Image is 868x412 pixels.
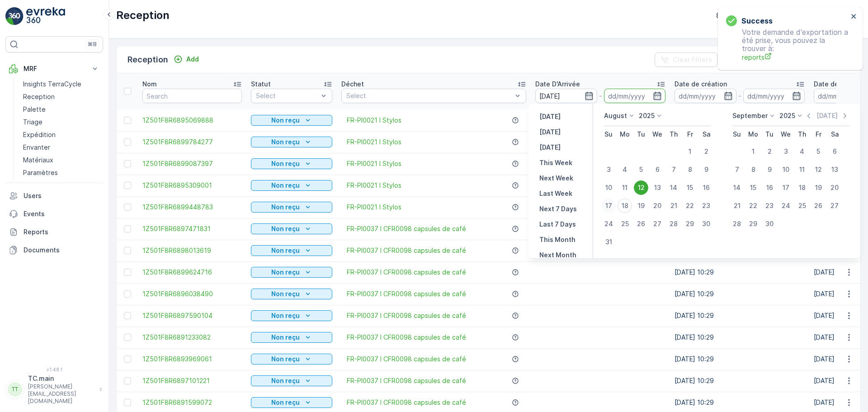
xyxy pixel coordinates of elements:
p: This Week [539,158,572,167]
a: 1Z501F8R6895069888 [142,116,242,125]
div: 28 [666,217,681,231]
div: 29 [746,217,760,231]
p: Events [24,209,99,218]
div: 16 [762,180,777,195]
button: Non reçu [251,202,332,213]
div: 6 [827,144,842,159]
button: Add [170,54,203,65]
a: FR-PI0037 I CFR0098 capsules de café [347,268,466,277]
p: This Month [539,235,576,244]
th: Thursday [794,126,810,142]
div: 19 [811,180,826,195]
div: 7 [730,162,744,177]
span: 1Z501F8R6891599072 [142,398,242,407]
div: 21 [730,199,744,213]
div: Toggle Row Selected [124,225,131,232]
div: Toggle Row Selected [124,247,131,254]
div: 23 [699,199,713,213]
button: Next Month [536,250,580,260]
th: Monday [745,126,761,142]
th: Wednesday [778,126,794,142]
p: Date D'Arrivée [535,80,580,89]
button: close [851,13,857,21]
a: FR-PI0021 I Stylos [347,137,401,147]
div: 14 [666,180,681,195]
div: 29 [683,217,697,231]
p: Non reçu [271,268,300,277]
p: Paramètres [23,168,58,177]
p: ⌘B [88,41,97,48]
p: Envanter [23,143,50,152]
div: 15 [683,180,697,195]
span: FR-PI0037 I CFR0098 capsules de café [347,355,466,364]
p: Insights TerraCycle [23,80,81,89]
div: 19 [634,199,648,213]
div: Toggle Row Selected [124,355,131,363]
input: dd/mm/yyyy [604,89,666,103]
button: Non reçu [251,180,332,191]
img: logo [5,7,24,25]
td: [DATE] 10:29 [670,370,809,392]
p: August [604,111,627,120]
th: Saturday [698,126,714,142]
a: FR-PI0037 I CFR0098 capsules de café [347,289,466,298]
div: 3 [601,162,616,177]
a: FR-PI0037 I CFR0098 capsules de café [347,246,466,255]
div: 16 [699,180,713,195]
button: Non reçu [251,137,332,147]
p: Non reçu [271,137,300,147]
div: Toggle Row Selected [124,377,131,384]
a: 1Z501F8R6899087397 [142,159,242,168]
p: Non reçu [271,333,300,342]
a: Palette [19,103,103,116]
button: Tomorrow [536,142,564,153]
p: - [738,90,741,101]
a: Users [5,187,103,205]
a: 1Z501F8R6897471831 [142,224,242,233]
div: 23 [762,199,777,213]
a: FR-PI0021 I Stylos [347,203,401,212]
div: 30 [762,217,777,231]
a: FR-PI0037 I CFR0098 capsules de café [347,376,466,385]
div: Toggle Row Selected [124,117,131,124]
div: Toggle Row Selected [124,160,131,167]
a: 1Z501F8R6897101221 [142,376,242,385]
div: 3 [778,144,793,159]
p: Reception [23,92,55,101]
a: 1Z501F8R6891233082 [142,333,242,342]
div: 18 [618,199,632,213]
button: Non reçu [251,332,332,343]
div: 27 [827,199,842,213]
div: 9 [699,162,713,177]
input: dd/mm/yyyy [675,89,736,103]
span: FR-PI0037 I CFR0098 capsules de café [347,224,466,233]
div: Toggle Row Selected [124,269,131,276]
p: [PERSON_NAME][EMAIL_ADDRESS][DOMAIN_NAME] [28,383,95,405]
span: 1Z501F8R6899784277 [142,137,242,147]
span: v 1.48.1 [5,367,103,372]
div: Toggle Row Selected [124,399,131,406]
span: reports [742,52,848,62]
td: [DATE] 10:29 [670,283,809,305]
th: Sunday [600,126,617,142]
div: 5 [811,144,826,159]
p: Statut [251,80,271,89]
div: 28 [730,217,744,231]
div: 12 [811,162,826,177]
button: Last Week [536,188,576,199]
button: TTTC.main[PERSON_NAME][EMAIL_ADDRESS][DOMAIN_NAME] [5,374,103,405]
div: 21 [666,199,681,213]
p: Votre demande d'exportation a été prise, vous pouvez la trouver à: [726,28,848,62]
td: [DATE] 10:29 [670,348,809,370]
div: 2 [762,144,777,159]
span: 1Z501F8R6896038490 [142,289,242,298]
div: 8 [746,162,760,177]
div: 2 [699,144,713,159]
div: 22 [746,199,760,213]
button: Non reçu [251,267,332,278]
a: FR-PI0037 I CFR0098 capsules de café [347,398,466,407]
p: Matériaux [23,156,53,165]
